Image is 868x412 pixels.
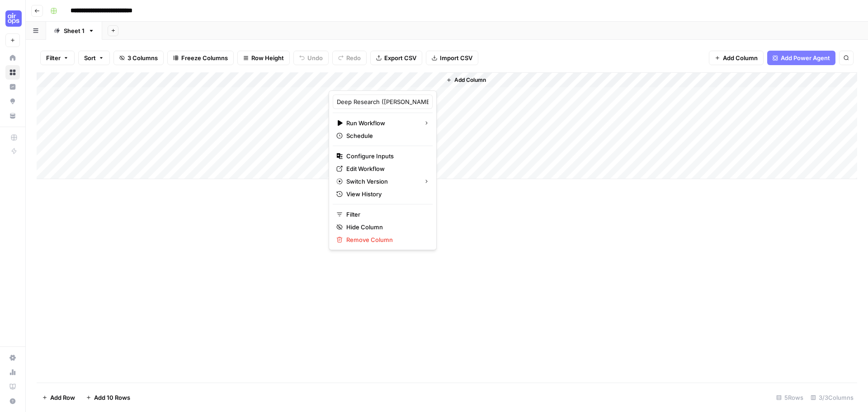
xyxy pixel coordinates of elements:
button: Add Column [709,51,764,65]
button: Workspace: September Cohort [5,7,20,30]
span: Sort [84,53,96,62]
button: Filter [40,51,75,65]
button: Add 10 Rows [80,390,136,405]
a: Usage [5,365,20,379]
span: Filter [346,210,425,219]
span: Add 10 Rows [94,393,130,402]
button: Export CSV [370,51,422,65]
span: Add Column [723,53,758,62]
button: Add Row [37,390,80,405]
button: 3 Columns [113,51,164,65]
span: Configure Inputs [346,152,425,161]
a: Home [5,51,20,65]
span: Filter [46,53,61,62]
img: September Cohort Logo [5,10,22,27]
div: 5 Rows [773,390,807,405]
button: Sort [78,51,110,65]
a: Learning Hub [5,379,20,394]
span: Hide Column [346,223,425,232]
button: Add Power Agent [767,51,835,65]
span: Add Row [50,393,75,402]
span: Switch Version [346,177,416,186]
a: Browse [5,65,20,80]
span: Schedule [346,131,425,140]
span: Undo [307,53,323,62]
div: Sheet 1 [64,26,85,35]
span: Edit Workflow [346,164,425,173]
span: 3 Columns [127,53,158,62]
a: Opportunities [5,94,20,109]
button: Undo [293,51,329,65]
button: Redo [332,51,367,65]
span: Row Height [251,53,284,62]
a: Sheet 1 [46,22,102,40]
a: Your Data [5,109,20,123]
span: Add Column [454,76,486,84]
div: 3/3 Columns [807,390,857,405]
button: Row Height [237,51,290,65]
span: Add Power Agent [781,53,830,62]
span: Export CSV [384,53,416,62]
button: Freeze Columns [167,51,234,65]
span: Import CSV [440,53,472,62]
a: Insights [5,80,20,94]
span: View History [346,189,425,199]
span: Run Workflow [346,118,416,128]
a: Settings [5,350,20,365]
span: Freeze Columns [181,53,228,62]
button: Add Column [443,74,490,86]
button: Import CSV [426,51,478,65]
button: Help + Support [5,394,20,408]
span: Redo [346,53,361,62]
span: Remove Column [346,235,425,244]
